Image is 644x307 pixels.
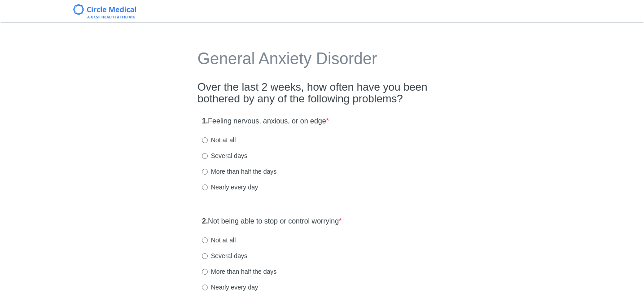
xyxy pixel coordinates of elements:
label: Nearly every day [202,283,258,292]
input: Nearly every day [202,285,208,290]
h2: Over the last 2 weeks, how often have you been bothered by any of the following problems? [197,81,447,105]
label: Several days [202,251,247,260]
label: Not at all [202,136,236,145]
img: Circle Medical Logo [73,4,136,18]
label: More than half the days [202,167,276,176]
input: Not at all [202,237,208,243]
label: Feeling nervous, anxious, or on edge [202,116,329,127]
label: Not being able to stop or control worrying [202,216,342,227]
label: Several days [202,151,247,160]
input: Several days [202,153,208,159]
h1: General Anxiety Disorder [197,50,447,72]
label: More than half the days [202,267,276,276]
input: Not at all [202,137,208,143]
label: Not at all [202,236,236,245]
strong: 1. [202,117,208,125]
strong: 2. [202,217,208,225]
input: More than half the days [202,269,208,275]
input: Nearly every day [202,184,208,190]
input: More than half the days [202,169,208,175]
label: Nearly every day [202,183,258,192]
input: Several days [202,253,208,259]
